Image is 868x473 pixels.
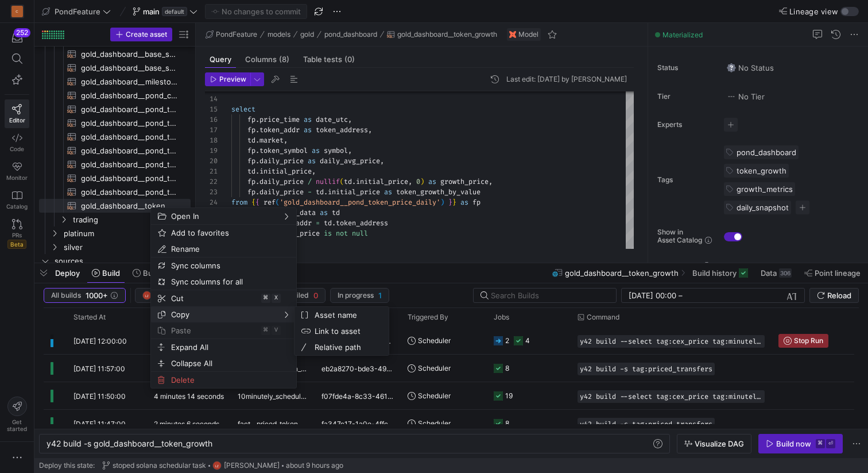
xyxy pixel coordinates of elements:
[308,156,316,166] span: as
[727,92,765,101] span: No Tier
[143,7,160,16] span: main
[205,135,218,145] div: 18
[247,136,255,145] span: td
[87,263,125,283] button: Build
[397,30,497,39] span: gold_dashboard__token_growth
[778,334,828,348] button: Stop Run
[39,130,191,144] div: Press SPACE to select this row.
[348,146,352,155] span: ,
[6,174,28,181] span: Monitor
[39,116,191,130] a: gold_dashboard__pond_token_delisting_metric_daily​​​​​​​​​​
[657,64,715,72] span: Status
[154,420,219,428] y42-duration: 2 minutes 6 seconds
[251,198,255,207] span: {
[420,177,424,186] span: )
[205,94,218,104] div: 14
[86,291,108,300] span: 1000+
[39,89,191,102] a: gold_dashboard__pond_contract_launch_times​​​​​​​​​​
[378,291,382,300] span: 1
[5,28,29,48] button: 252
[166,355,261,371] span: Collapse All
[255,187,259,197] span: .
[452,198,456,207] span: }
[662,30,703,39] span: Materialized
[73,337,127,345] span: [DATE] 12:00:00
[657,228,702,244] span: Show in Asset Catalog
[755,263,797,283] button: Data306
[580,337,762,345] span: y42 build --select tag:cex_price tag:minutely_schedular_node
[737,184,793,194] span: growth_metrics
[724,60,777,75] button: No statusNo Status
[205,166,218,176] div: 21
[761,268,777,278] span: Data
[135,288,203,303] button: LZMy builds4
[279,56,289,63] span: (8)
[5,214,29,253] a: PRsBeta
[39,47,191,61] a: gold_dashboard__base_sniper_revenue_calculations​​​​​​​​​​
[81,117,177,130] span: gold_dashboard__pond_token_delisting_metric_daily​​​​​​​​​​
[205,104,218,114] div: 15
[247,187,255,197] span: fp
[73,313,106,321] span: Started At
[39,47,191,61] div: Press SPACE to select this row.
[259,177,304,186] span: daily_price
[344,177,352,186] span: td
[580,420,712,428] span: y42 build -s tag:priced_transfers
[657,93,715,101] span: Tier
[231,198,247,207] span: from
[380,156,384,166] span: ,
[39,226,191,240] div: Press SPACE to select this row.
[150,207,297,389] div: Context Menu
[340,177,344,186] span: (
[727,63,774,72] span: No Status
[5,99,29,128] a: Editor
[324,229,332,238] span: is
[321,28,380,41] button: pond_dashboard
[320,156,380,166] span: daily_avg_price
[505,410,509,437] div: 8
[110,28,172,41] button: Create asset
[81,199,177,213] span: gold_dashboard__token_growth​​​​​​​​​​
[368,125,372,134] span: ,
[64,241,189,254] span: silver
[685,291,760,300] input: End datetime
[308,177,312,186] span: /
[102,268,120,278] span: Build
[809,288,859,303] button: Reload
[39,144,191,157] div: Press SPACE to select this row.
[259,136,284,145] span: market
[737,203,789,212] span: daily_snapshot
[506,75,627,83] div: Last edit: [DATE] by [PERSON_NAME]
[719,258,834,273] button: FEATURE_DB / y42_pondfeature_main / GOLD_DASHBOARD__TOKEN_GROWTH
[324,218,332,228] span: td
[205,197,218,207] div: 24
[587,313,619,321] span: Command
[265,28,293,41] button: models
[238,410,308,437] span: fact__priced_token_transfers
[6,203,28,210] span: Catalog
[312,167,316,176] span: ,
[274,327,278,334] span: V
[316,218,320,228] span: =
[166,290,261,306] span: Cut
[286,462,343,470] span: about 9 hours ago
[81,75,177,89] span: gold_dashboard__milestone_unlock_gaps​​​​​​​​​​
[827,291,851,300] span: Reload
[205,125,218,135] div: 17
[268,30,290,39] span: models
[300,30,314,39] span: gold
[440,177,489,186] span: growth_price
[324,187,328,197] span: .
[294,306,389,356] div: SubMenu
[737,148,796,157] span: pond_dashboard
[142,291,152,300] div: LZ
[73,392,126,401] span: [DATE] 11:50:00
[408,177,412,186] span: ,
[39,61,191,75] div: Press SPACE to select this row.
[303,56,355,63] span: Table tests
[565,268,679,278] span: gold_dashboard__token_growth
[39,462,95,470] span: Deploy this state:
[525,327,530,354] div: 4
[81,172,177,185] span: gold_dashboard__pond_token_launch_deposits​​​​​​​​​​
[154,392,224,401] y42-duration: 4 minutes 14 seconds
